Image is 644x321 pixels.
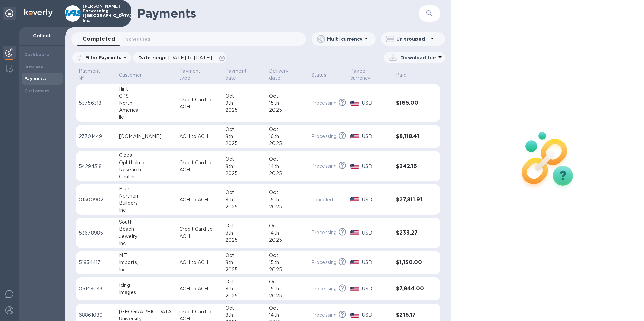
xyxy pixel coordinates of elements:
[311,72,326,79] p: Status
[225,156,264,163] div: Oct
[269,196,306,203] div: 15th
[179,96,220,110] p: Credit Card to ACH
[79,100,114,107] p: 53756318
[225,68,264,82] span: Payment date
[119,289,174,296] div: Images
[311,100,337,107] p: Processing
[79,196,114,203] p: 01500902
[269,93,306,100] div: Oct
[119,185,174,192] div: Blue
[79,163,114,170] p: 54294318
[350,313,359,318] img: USD
[119,200,174,207] div: Builders
[119,282,174,289] div: Icing
[119,114,174,121] div: llc
[137,6,419,21] h1: Payments
[396,133,427,140] h3: $8,118.41
[396,286,427,292] h3: $7,944.00
[225,93,264,100] div: Oct
[179,68,220,82] span: Payment type
[119,166,174,173] div: Research
[311,163,337,170] p: Processing
[225,100,264,107] div: 9th
[362,196,391,203] p: USD
[362,312,391,319] p: USD
[311,196,345,203] p: Canceled
[362,285,391,292] p: USD
[225,133,264,140] div: 8th
[119,308,174,315] div: [GEOGRAPHIC_DATA]
[225,237,264,244] div: 2025
[350,68,391,82] span: Payee currency
[225,266,264,273] div: 2025
[179,68,211,82] p: Payment type
[350,101,359,106] img: USD
[269,203,306,210] div: 2025
[269,266,306,273] div: 2025
[362,100,391,107] p: USD
[225,196,264,203] div: 8th
[396,163,427,170] h3: $242.16
[311,312,337,319] p: Processing
[225,305,264,312] div: Oct
[269,126,306,133] div: Oct
[350,287,359,291] img: USD
[350,230,359,235] img: USD
[269,140,306,147] div: 2025
[179,285,220,292] p: ACH to ACH
[79,68,105,82] p: Payment №
[24,52,50,57] b: Dashboard
[396,100,427,106] h3: $165.00
[79,229,114,237] p: 53678985
[225,292,264,299] div: 2025
[119,152,174,159] div: Global
[225,140,264,147] div: 2025
[119,233,174,240] div: Jewelry
[269,285,306,292] div: 15th
[311,133,337,140] p: Processing
[225,278,264,285] div: Oct
[79,259,114,266] p: 51934417
[138,54,215,61] p: Date range :
[269,259,306,266] div: 15th
[269,312,306,319] div: 14th
[362,259,391,266] p: USD
[225,252,264,259] div: Oct
[396,230,427,236] h3: $233.27
[79,68,114,82] span: Payment №
[269,68,297,82] p: Delivery date
[396,72,407,79] p: Paid
[119,240,174,247] div: Inc.
[119,226,174,233] div: Beach
[350,134,359,139] img: USD
[362,163,391,170] p: USD
[396,72,415,79] span: Paid
[119,207,174,214] div: Inc
[179,196,220,203] p: ACH to ACH
[24,76,47,81] b: Payments
[79,285,114,292] p: 05148043
[225,107,264,114] div: 2025
[225,203,264,210] div: 2025
[225,285,264,292] div: 8th
[269,278,306,285] div: Oct
[225,68,255,82] p: Payment date
[126,36,150,43] span: Scheduled
[350,164,359,169] img: USD
[119,266,174,273] div: Inc.
[119,85,174,93] div: flint
[350,197,359,202] img: USD
[362,229,391,237] p: USD
[133,52,226,63] div: Date range:[DATE] to [DATE]
[24,9,53,17] img: Logo
[269,252,306,259] div: Oct
[225,222,264,229] div: Oct
[269,229,306,237] div: 14th
[119,72,142,79] p: Customer
[79,312,114,319] p: 68861080
[269,170,306,177] div: 2025
[119,219,174,226] div: South
[269,189,306,196] div: Oct
[396,36,428,42] p: Ungrouped
[79,133,114,140] p: 23701449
